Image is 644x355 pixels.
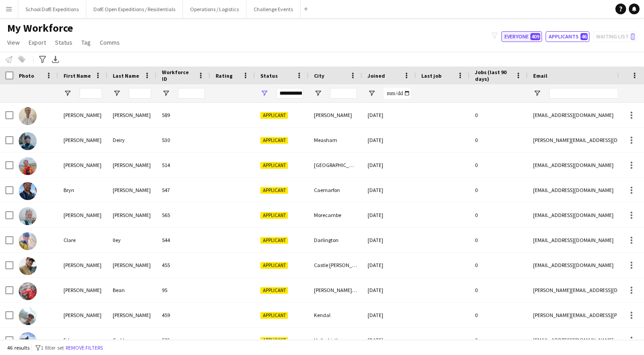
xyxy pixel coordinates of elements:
div: 0 [470,128,528,152]
div: Darlington [309,228,362,252]
div: 0 [470,203,528,227]
div: [PERSON_NAME] [58,128,107,152]
button: Open Filter Menu [162,89,170,97]
div: [PERSON_NAME] [309,103,362,127]
input: Workforce ID Filter Input [178,88,205,99]
div: 530 [157,128,210,152]
button: School DofE Expeditions [18,0,86,18]
div: [PERSON_NAME] [107,253,157,277]
div: 455 [157,253,210,277]
div: [DATE] [362,203,416,227]
span: Applicant [260,162,288,169]
div: 0 [470,178,528,202]
img: Darren Bean [19,282,37,300]
div: [DATE] [362,278,416,302]
div: 0 [470,328,528,352]
div: [PERSON_NAME] [58,153,107,177]
button: Open Filter Menu [314,89,322,97]
input: Joined Filter Input [384,88,411,99]
span: Rating [216,72,233,79]
div: 459 [157,303,210,327]
span: First Name [64,72,91,79]
div: [DATE] [362,228,416,252]
img: Ed Corble [19,332,37,350]
div: 565 [157,203,210,227]
button: Everyone409 [501,31,542,42]
div: [DATE] [362,128,416,152]
img: Alexander Hackett-Evans [19,157,37,175]
div: 514 [157,153,210,177]
a: Status [51,37,76,48]
span: Workforce ID [162,69,194,82]
div: Deiry [107,128,157,152]
div: 0 [470,103,528,127]
div: [DATE] [362,253,416,277]
input: First Name Filter Input [80,88,102,99]
div: 547 [157,178,210,202]
div: [PERSON_NAME] [58,103,107,127]
input: City Filter Input [330,88,357,99]
div: [DATE] [362,153,416,177]
button: Open Filter Menu [368,89,376,97]
img: Clare Iley [19,232,37,250]
div: [PERSON_NAME] [107,178,157,202]
div: Ed [58,328,107,352]
div: [DATE] [362,303,416,327]
span: City [314,72,324,79]
div: Bryn [58,178,107,202]
div: [PERSON_NAME]-in-[GEOGRAPHIC_DATA] [309,278,362,302]
span: Status [260,72,278,79]
div: [PERSON_NAME] [107,103,157,127]
div: [PERSON_NAME] [58,278,107,302]
div: Bean [107,278,157,302]
img: Alexander Deiry [19,132,37,150]
button: Open Filter Menu [113,89,121,97]
div: Caernarfon [309,178,362,202]
button: Applicants46 [546,31,589,42]
span: Status [55,38,72,46]
div: [DATE] [362,328,416,352]
div: 544 [157,228,210,252]
button: Open Filter Menu [533,89,541,97]
div: [DATE] [362,178,416,202]
div: Kendal [309,303,362,327]
div: [PERSON_NAME] [58,303,107,327]
div: Iley [107,228,157,252]
input: Last Name Filter Input [129,88,151,99]
span: Applicant [260,337,288,344]
button: Open Filter Menu [260,89,268,97]
div: [PERSON_NAME] [107,203,157,227]
button: Remove filters [64,343,105,353]
span: Export [29,38,46,46]
button: Challenge Events [246,0,301,18]
button: Open Filter Menu [64,89,72,97]
a: Export [25,37,50,48]
div: 0 [470,303,528,327]
div: [PERSON_NAME] [58,203,107,227]
span: Applicant [260,287,288,294]
span: View [7,38,20,46]
img: Claire Lunn-Rockliffe [19,207,37,225]
span: Applicant [260,112,288,119]
div: Corble [107,328,157,352]
div: [PERSON_NAME] [107,303,157,327]
app-action-btn: Export XLSX [50,54,61,65]
div: 0 [470,228,528,252]
span: Applicant [260,262,288,269]
span: Last job [421,72,441,79]
div: [GEOGRAPHIC_DATA] [309,153,362,177]
div: 95 [157,278,210,302]
div: [PERSON_NAME] [58,253,107,277]
span: Joined [368,72,385,79]
img: Adam Mather [19,107,37,125]
div: 592 [157,328,210,352]
span: Last Name [113,72,139,79]
span: Comms [100,38,120,46]
span: Applicant [260,312,288,319]
button: Operations / Logistics [183,0,246,18]
span: Tag [81,38,91,46]
span: Applicant [260,212,288,219]
div: Haltwhistle [309,328,362,352]
span: Email [533,72,547,79]
div: 0 [470,253,528,277]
